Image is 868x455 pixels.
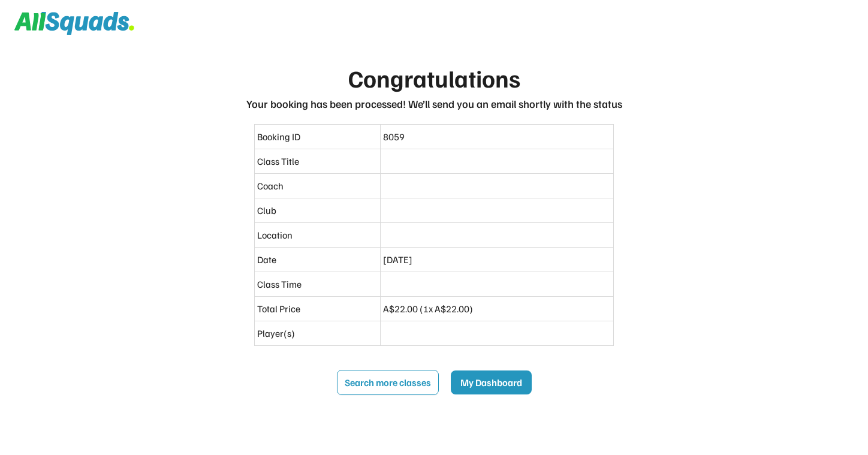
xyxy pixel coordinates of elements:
div: Class Title [257,154,378,168]
div: Class Time [257,277,378,291]
div: Player(s) [257,326,378,341]
button: Search more classes [337,370,439,395]
div: Congratulations [348,60,520,96]
img: Squad%20Logo.svg [14,12,134,35]
div: Location [257,228,378,242]
div: Booking ID [257,129,378,144]
div: 8059 [383,129,611,144]
div: Total Price [257,302,378,316]
div: Club [257,203,378,218]
div: Date [257,252,378,267]
button: My Dashboard [451,370,532,394]
div: Coach [257,179,378,193]
div: A$22.00 (1x A$22.00) [383,302,611,316]
div: [DATE] [383,252,611,267]
div: Your booking has been processed! We’ll send you an email shortly with the status [246,96,622,112]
